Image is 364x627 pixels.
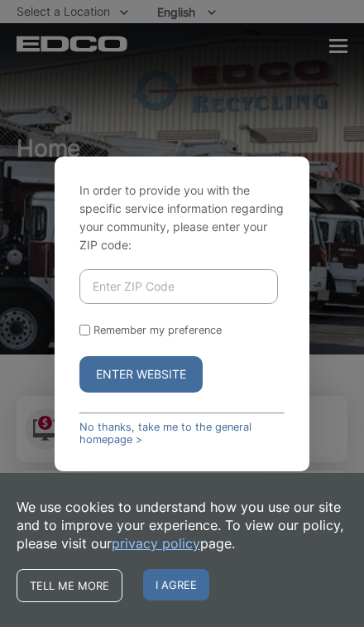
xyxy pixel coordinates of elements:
a: privacy policy [112,534,200,552]
label: Remember my preference [93,324,222,336]
span: I agree [143,569,209,600]
p: In order to provide you with the specific service information regarding your community, please en... [79,181,285,254]
p: We use cookies to understand how you use our site and to improve your experience. To view our pol... [17,498,347,552]
button: Enter Website [79,356,203,393]
a: No thanks, take me to the general homepage > [79,421,285,446]
input: Enter ZIP Code [79,269,278,304]
a: Tell me more [17,569,122,602]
